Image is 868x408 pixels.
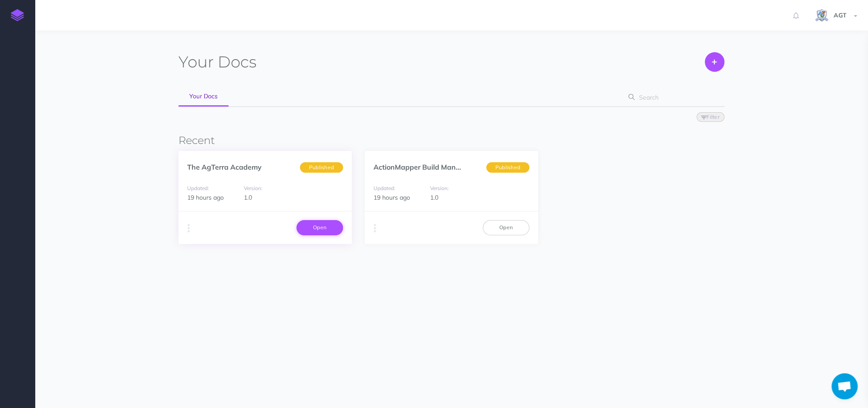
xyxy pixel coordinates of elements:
[244,185,262,191] small: Version:
[831,373,858,399] a: Open chat
[296,220,343,235] a: Open
[244,194,252,201] span: 1.0
[483,220,529,235] a: Open
[814,8,829,23] img: iCxL6hB4gPtK36lnwjqkK90dLekSAv8p9JC67nPZ.png
[636,90,710,105] input: Search
[373,194,410,201] span: 19 hours ago
[430,194,438,201] span: 1.0
[696,112,724,122] button: Filter
[430,185,448,191] small: Version:
[178,87,229,107] a: Your Docs
[373,163,461,171] a: ActionMapper Build Man...
[189,92,218,100] span: Your Docs
[374,222,376,234] i: More actions
[373,185,395,191] small: Updated:
[178,52,256,72] h1: Docs
[178,135,724,146] h3: Recent
[178,52,214,71] span: Your
[187,194,224,201] span: 19 hours ago
[829,11,851,19] span: AGT
[187,163,262,171] a: The AgTerra Academy
[11,9,24,21] img: logo-mark.svg
[187,185,209,191] small: Updated:
[188,222,190,234] i: More actions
